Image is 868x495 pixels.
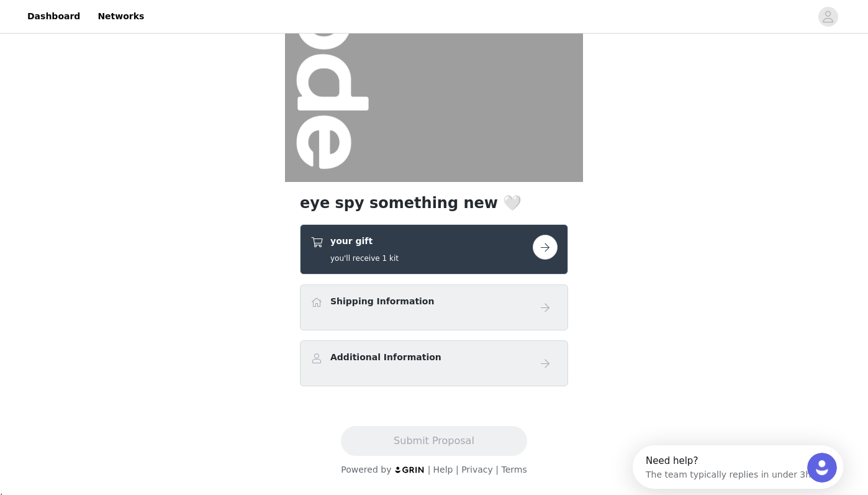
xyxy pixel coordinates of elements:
[13,11,178,20] div: Need help?
[433,465,453,475] a: Help
[5,5,215,39] div: Open Intercom Messenger
[341,426,527,456] button: Submit Proposal
[300,192,568,214] h1: eye spy something new 🤍
[633,445,843,489] iframe: Intercom live chat discovery launcher
[495,465,499,475] span: |
[330,295,434,308] h4: Shipping Information
[330,235,399,248] h4: your gift
[456,465,459,475] span: |
[300,224,568,275] div: your gift
[90,2,151,30] a: Networks
[330,351,441,364] h4: Additional Information
[330,253,399,264] h5: you'll receive 1 kit
[20,2,88,30] a: Dashboard
[428,465,431,475] span: |
[461,465,493,475] a: Privacy
[341,465,391,475] span: Powered by
[13,20,178,34] div: The team typically replies in under 3h
[394,466,425,474] img: logo
[300,284,568,330] div: Shipping Information
[501,465,527,475] a: Terms
[807,453,837,483] iframe: Intercom live chat
[822,7,834,27] div: avatar
[300,340,568,386] div: Additional Information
